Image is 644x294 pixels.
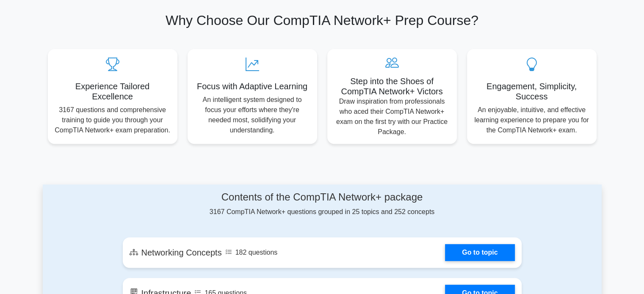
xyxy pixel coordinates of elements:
[474,105,590,135] p: An enjoyable, intuitive, and effective learning experience to prepare you for the CompTIA Network...
[474,81,590,102] h5: Engagement, Simplicity, Success
[123,191,522,203] h4: Contents of the CompTIA Network+ package
[445,244,514,261] a: Go to topic
[55,105,171,135] p: 3167 questions and comprehensive training to guide you through your CompTIA Network+ exam prepara...
[194,81,310,91] h5: Focus with Adaptive Learning
[334,96,450,137] p: Draw inspiration from professionals who aced their CompTIA Network+ exam on the first try with ou...
[55,81,171,102] h5: Experience Tailored Excellence
[48,12,597,28] h2: Why Choose Our CompTIA Network+ Prep Course?
[194,95,310,135] p: An intelligent system designed to focus your efforts where they're needed most, solidifying your ...
[334,76,450,96] h5: Step into the Shoes of CompTIA Network+ Victors
[123,191,522,217] div: 3167 CompTIA Network+ questions grouped in 25 topics and 252 concepts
